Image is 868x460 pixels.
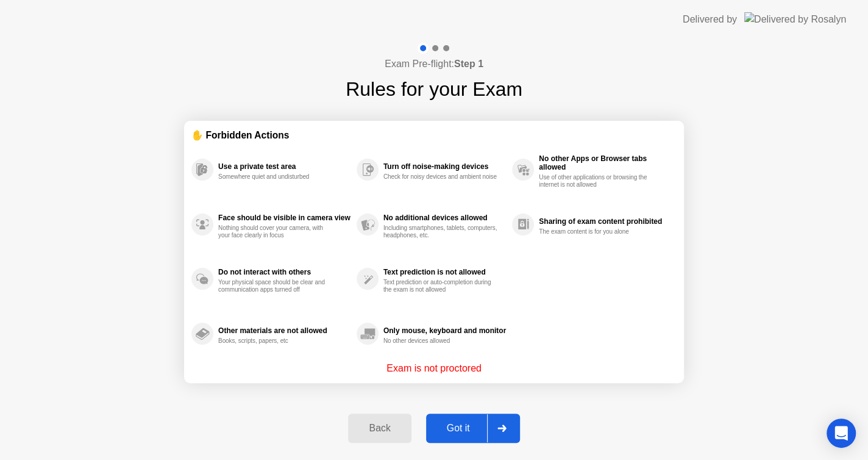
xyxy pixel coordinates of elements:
div: Face should be visible in camera view [218,214,350,222]
p: Exam is not proctored [386,361,482,376]
div: Only mouse, keyboard and monitor [383,326,506,335]
b: Step 1 [454,59,483,69]
div: Other materials are not allowed [218,326,350,335]
div: Including smartphones, tablets, computers, headphones, etc. [383,225,499,239]
div: Open Intercom Messenger [827,419,856,448]
div: Books, scripts, papers, etc [218,337,333,345]
img: Delivered by Rosalyn [744,12,846,26]
h1: Rules for your Exam [346,74,522,104]
div: Nothing should cover your camera, with your face clearly in focus [218,225,333,239]
div: Delivered by [683,12,737,27]
div: ✋ Forbidden Actions [191,128,677,142]
div: No other devices allowed [383,337,499,345]
h4: Exam Pre-flight: [385,57,483,71]
div: No other Apps or Browser tabs allowed [539,154,671,171]
div: Back [352,423,407,434]
div: Text prediction or auto-completion during the exam is not allowed [383,279,499,293]
div: The exam content is for you alone [539,228,654,235]
div: Turn off noise-making devices [383,162,506,171]
div: Sharing of exam content prohibited [539,217,671,226]
button: Back [348,414,411,443]
div: Your physical space should be clear and communication apps turned off [218,279,333,293]
div: Check for noisy devices and ambient noise [383,173,499,181]
div: Use of other applications or browsing the internet is not allowed [539,174,654,189]
div: Text prediction is not allowed [383,268,506,276]
div: Got it [430,423,487,434]
div: Somewhere quiet and undisturbed [218,173,333,181]
div: Do not interact with others [218,268,350,276]
div: Use a private test area [218,162,350,171]
button: Got it [426,414,520,443]
div: No additional devices allowed [383,214,506,222]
